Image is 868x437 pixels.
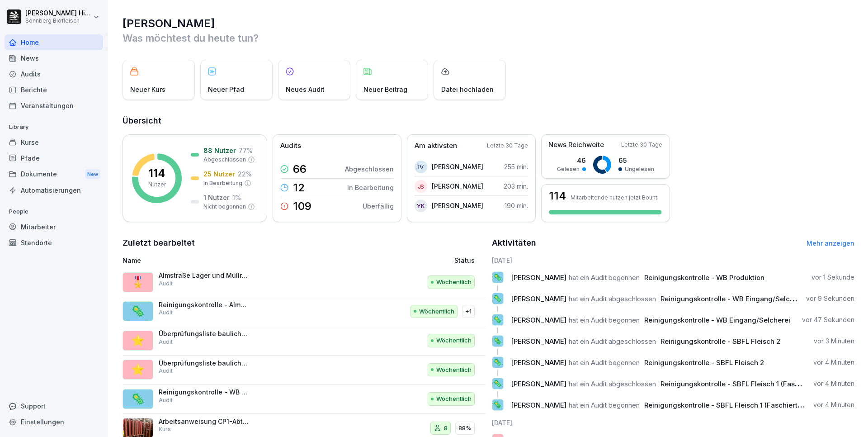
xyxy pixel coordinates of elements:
p: Überprüfungsliste bauliche Mängel, [GEOGRAPHIC_DATA] [159,359,249,367]
p: vor 9 Sekunden [806,294,854,303]
div: Home [5,34,103,50]
p: Ungelesen [625,165,654,173]
p: Audit [159,280,173,288]
h6: [DATE] [492,418,855,427]
p: In Bearbeitung [347,183,394,192]
p: 65 [618,156,654,165]
span: [PERSON_NAME] [511,273,566,282]
p: Wöchentlich [436,366,472,375]
div: Audits [5,66,103,82]
p: vor 3 Minuten [814,337,854,346]
span: hat ein Audit abgeschlossen [569,294,656,303]
p: 114 [149,168,165,179]
p: Neues Audit [286,85,325,94]
a: DokumenteNew [5,166,103,183]
p: Reinigungskontrolle - WB Hoferraum, Pasteur und Speckproduktion [159,388,249,396]
span: Reinigungskontrolle - WB Eingang/Selcherei [660,294,807,303]
p: 🦠 [493,292,502,305]
p: [PERSON_NAME] Hinterreither [25,9,91,17]
p: 8 [444,424,448,433]
p: ⭐ [131,361,145,378]
span: Reinigungskontrolle - WB Produktion [644,273,764,282]
p: Name [123,256,350,265]
a: News [5,50,103,66]
p: 203 min. [504,181,528,191]
p: News Reichweite [548,140,604,150]
h2: Übersicht [123,114,854,127]
p: Wöchentlich [436,336,472,345]
h3: 114 [549,190,566,201]
p: Library [5,120,103,134]
p: 🦠 [493,271,502,284]
span: hat ein Audit abgeschlossen [569,337,656,346]
p: 🦠 [493,356,502,369]
a: Kurse [5,134,103,150]
a: 🦠Reinigungskontrolle - Almstraße, Schlachtung/ZerlegungAuditWöchentlich+1 [123,297,486,327]
a: Mehr anzeigen [807,239,854,247]
p: Arbeitsanweisung CP1-Abtrocknung [159,418,249,426]
p: Sonnberg Biofleisch [25,18,91,24]
p: 1 % [232,193,241,202]
p: Mitarbeitende nutzen jetzt Bounti [571,194,659,201]
p: People [5,204,103,219]
a: Automatisierungen [5,182,103,198]
div: JS [415,180,427,193]
p: vor 1 Sekunde [811,273,854,282]
p: 🦠 [493,399,502,411]
a: 🦠Reinigungskontrolle - WB Hoferraum, Pasteur und SpeckproduktionAuditWöchentlich [123,385,486,414]
a: 🎖️Almstraße Lager und Müllraum, LeergutAuditWöchentlich [123,268,486,297]
p: Gelesen [557,165,580,173]
p: Wöchentlich [436,278,472,287]
p: Audits [280,141,301,151]
p: vor 47 Sekunden [802,315,854,324]
a: Pfade [5,150,103,166]
h6: [DATE] [492,256,855,265]
span: hat ein Audit begonnen [569,401,640,409]
p: vor 4 Minuten [813,400,854,409]
p: Reinigungskontrolle - Almstraße, Schlachtung/Zerlegung [159,301,249,309]
h2: Zuletzt bearbeitet [123,237,486,249]
p: Am aktivsten [415,141,457,151]
p: Audit [159,309,173,317]
p: Überfällig [363,201,394,211]
p: 🦠 [493,313,502,326]
p: 25 Nutzer [203,169,235,179]
span: Reinigungskontrolle - SBFL Fleisch 1 (Faschiertes) [660,380,824,388]
a: Einstellungen [5,414,103,430]
p: Nutzer [148,180,166,189]
p: Neuer Kurs [130,85,165,94]
p: 109 [293,201,311,212]
a: ⭐Überprüfungsliste bauliche Mängel, AlmstraßeAuditWöchentlich [123,326,486,356]
span: hat ein Audit abgeschlossen [569,380,656,388]
a: ⭐Überprüfungsliste bauliche Mängel, [GEOGRAPHIC_DATA]AuditWöchentlich [123,356,486,385]
p: Was möchtest du heute tun? [123,31,854,45]
h1: [PERSON_NAME] [123,16,854,31]
div: Standorte [5,235,103,251]
p: 🦠 [131,303,145,319]
p: 🦠 [493,377,502,390]
p: Audit [159,396,173,404]
p: Letzte 30 Tage [487,142,528,150]
a: Berichte [5,82,103,98]
p: [PERSON_NAME] [432,162,483,171]
p: 46 [557,156,586,165]
div: New [85,169,100,180]
p: [PERSON_NAME] [432,201,483,210]
div: Dokumente [5,166,103,183]
p: 255 min. [504,162,528,171]
p: 77 % [239,146,253,155]
span: Reinigungskontrolle - WB Eingang/Selcherei [644,316,790,324]
p: Überprüfungsliste bauliche Mängel, Almstraße [159,330,249,338]
p: vor 4 Minuten [813,379,854,388]
p: Neuer Beitrag [363,85,407,94]
p: 22 % [238,169,252,179]
div: Veranstaltungen [5,98,103,114]
a: Mitarbeiter [5,219,103,235]
p: Kurs [159,425,171,433]
p: vor 4 Minuten [813,358,854,367]
div: YK [415,199,427,212]
span: [PERSON_NAME] [511,380,566,388]
p: Audit [159,338,173,346]
p: 🦠 [131,391,145,407]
